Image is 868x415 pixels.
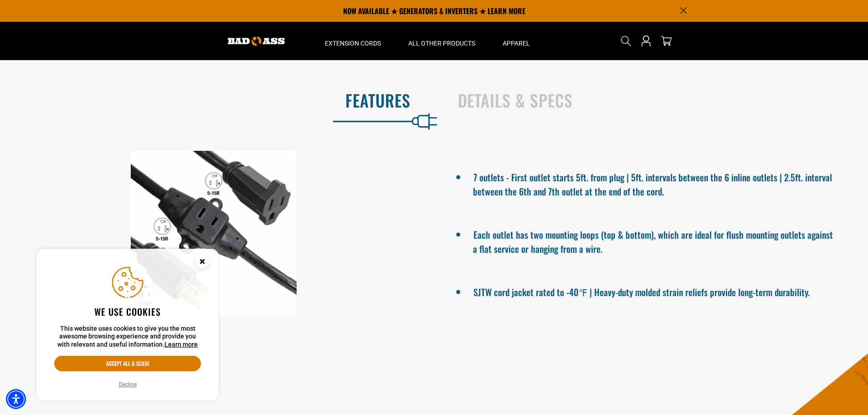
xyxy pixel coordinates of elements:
[54,325,201,349] p: This website uses cookies to give you the most awesome browsing experience and provide you with r...
[395,22,489,60] summary: All Other Products
[36,249,219,401] aside: Cookie Consent
[458,91,849,110] h2: Details & Specs
[164,341,198,348] a: This website uses cookies to give you the most awesome browsing experience and provide you with r...
[186,249,219,277] button: Close this option
[19,91,411,110] h2: Features
[639,22,653,60] a: Open this option
[311,22,395,60] summary: Extension Cords
[408,39,475,47] span: All Other Products
[116,380,139,389] button: Decline
[473,168,837,198] li: 7 outlets - First outlet starts 5ft. from plug | 5ft. intervals between the 6 inline outlets | 2....
[473,283,837,299] li: SJTW cord jacket rated to -40℉ | Heavy-duty molded strain reliefs provide long-term durability.
[54,306,201,318] h2: We use cookies
[619,34,633,48] summary: Search
[473,225,837,256] li: Each outlet has two mounting loops (top & bottom), which are ideal for flush mounting outlets aga...
[6,389,26,409] div: Accessibility Menu
[228,36,285,46] img: Bad Ass Extension Cords
[659,36,673,46] a: cart
[325,39,381,47] span: Extension Cords
[54,356,201,371] button: Accept all & close
[489,22,544,60] summary: Apparel
[503,39,530,47] span: Apparel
